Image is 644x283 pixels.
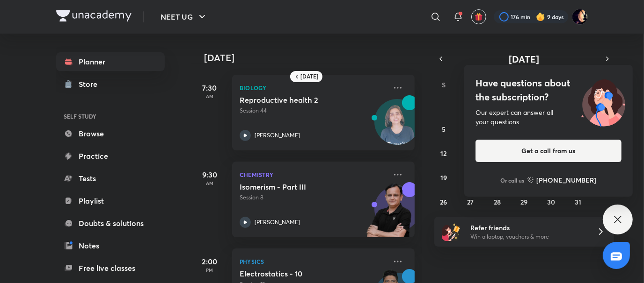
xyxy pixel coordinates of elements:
[543,194,558,209] button: October 30, 2025
[255,131,300,140] p: [PERSON_NAME]
[255,218,300,226] p: [PERSON_NAME]
[191,267,228,273] p: PM
[56,75,165,93] a: Store
[442,222,461,241] img: referral
[476,108,622,127] div: Our expert can answer all your questions
[56,124,165,143] a: Browse
[191,169,228,180] h5: 9:30
[436,194,451,209] button: October 26, 2025
[463,121,478,136] button: October 6, 2025
[547,198,555,206] abbr: October 30, 2025
[476,76,622,104] h4: Have questions about the subscription?
[191,180,228,186] p: AM
[363,182,415,247] img: unacademy
[56,214,165,233] a: Doubts & solutions
[463,194,478,209] button: October 27, 2025
[240,106,387,115] p: Session 44
[463,146,478,161] button: October 13, 2025
[56,108,165,124] h6: SELF STUDY
[436,170,451,185] button: October 19, 2025
[440,173,447,182] abbr: October 19, 2025
[527,175,597,185] a: [PHONE_NUMBER]
[574,76,633,127] img: ttu_illustration_new.svg
[442,125,446,134] abbr: October 5, 2025
[56,169,165,188] a: Tests
[240,95,356,105] h5: Reproductive health 2
[56,259,165,277] a: Free live classes
[56,191,165,210] a: Playlist
[575,198,581,206] abbr: October 31, 2025
[240,169,387,180] p: Chemistry
[79,78,103,90] div: Store
[537,175,597,185] h6: [PHONE_NUMBER]
[442,80,446,89] abbr: Sunday
[191,256,228,267] h5: 2:00
[155,7,213,26] button: NEET UG
[240,256,387,267] p: Physics
[240,193,387,202] p: Session 8
[56,10,132,24] a: Company Logo
[470,233,585,241] p: Win a laptop, vouchers & more
[240,182,356,191] h5: Isomerism - Part III
[191,93,228,99] p: AM
[440,149,446,158] abbr: October 12, 2025
[191,82,228,93] h5: 7:30
[467,198,474,206] abbr: October 27, 2025
[436,121,451,136] button: October 5, 2025
[56,236,165,255] a: Notes
[571,194,585,209] button: October 31, 2025
[470,223,585,233] h6: Refer friends
[463,170,478,185] button: October 20, 2025
[536,12,545,21] img: streak
[572,9,588,25] img: Mayank Singh
[509,53,540,65] span: [DATE]
[56,10,132,21] img: Company Logo
[436,146,451,161] button: October 12, 2025
[517,194,532,209] button: October 29, 2025
[520,198,527,206] abbr: October 29, 2025
[440,198,447,206] abbr: October 26, 2025
[300,73,318,80] h6: [DATE]
[204,52,424,64] h4: [DATE]
[56,52,165,71] a: Planner
[475,13,483,21] img: avatar
[447,52,601,65] button: [DATE]
[476,140,622,162] button: Get a call from us
[375,104,420,149] img: Avatar
[501,176,525,184] p: Or call us
[56,147,165,165] a: Practice
[240,82,387,93] p: Biology
[240,269,356,278] h5: Electrostatics - 10
[490,194,505,209] button: October 28, 2025
[471,9,486,24] button: avatar
[494,198,501,206] abbr: October 28, 2025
